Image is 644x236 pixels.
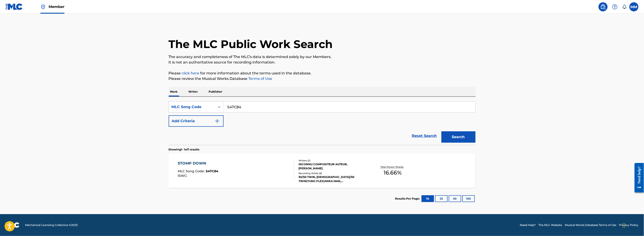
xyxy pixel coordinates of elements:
p: Work [169,87,179,96]
img: MLC Logo [5,3,23,10]
span: ISWC : [178,174,188,178]
p: It is not an authoritative source for recording information. [169,60,476,65]
div: User Menu [629,2,639,11]
div: 50/50 TWIN, [DEMOGRAPHIC_DATA]/50 TWIN|YUNG FLEX|ANKA MAN, [DEMOGRAPHIC_DATA]/50 TWIN,YUNG FLEX,A... [299,175,367,183]
div: Recording Artists ( 6 ) [299,172,367,175]
p: Publisher [207,87,224,96]
img: search [600,4,606,10]
iframe: Chat Widget [621,214,644,236]
span: S47C84 [206,169,218,173]
form: Search Form [169,101,476,145]
button: 100 [462,195,475,202]
span: Member [49,4,64,9]
div: Writers ( 2 ) [299,159,367,162]
h1: The MLC Public Work Search [169,37,333,51]
p: Please review the Musical Works Database [169,76,476,81]
button: 50 [449,195,461,202]
a: STOMP DOWNMLC Song Code:S47C84ISWC:Writers (2)INCONNU COMPOSITEUR AUTEUR, [PERSON_NAME]Recording ... [169,154,476,188]
p: Writer [187,87,199,96]
div: Help [610,2,619,11]
a: Privacy Policy [619,223,639,227]
div: Drag [623,219,625,232]
a: click here [182,71,200,75]
img: 9d2ae6d4665cec9f34b9.svg [215,118,220,124]
a: The MLC Website [539,223,562,227]
a: Public Search [599,2,608,11]
img: help [612,4,618,10]
p: The accuracy and completeness of The MLC's data is determined solely by our Members. [169,54,476,60]
p: Results Per Page: [395,197,421,201]
button: Search [442,131,476,143]
button: 25 [435,195,448,202]
div: STOMP DOWN [178,161,218,166]
img: Top Rightsholder [40,4,46,10]
span: 16.66 % [384,169,402,177]
span: MLC Song Code : [178,169,206,173]
button: Add Criteria [169,115,224,127]
span: Mechanical Licensing Collective © 2025 [25,223,78,227]
p: Total Known Shares: [381,165,405,169]
img: logo [5,222,20,228]
a: Reset Search [410,131,439,141]
a: Musical Works Database Terms of Use [565,223,617,227]
div: Notifications [622,5,627,9]
a: Terms of Use [248,76,272,81]
a: Need Help? [520,223,536,227]
iframe: Resource Center [631,159,644,196]
div: MLC Song Code [172,104,212,110]
button: 10 [422,195,434,202]
p: Please for more information about the terms used in the database. [169,71,476,76]
p: Showing 1 - 1 of 1 results [169,147,200,152]
div: INCONNU COMPOSITEUR AUTEUR, [PERSON_NAME] [299,162,367,170]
